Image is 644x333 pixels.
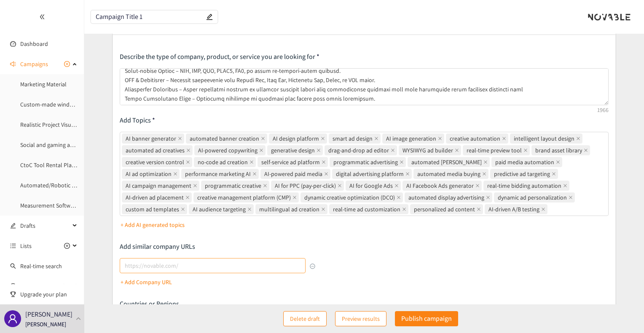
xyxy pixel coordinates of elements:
[391,148,395,152] span: close
[482,172,486,176] span: close
[178,136,182,141] span: close
[400,160,404,164] span: close
[181,207,185,211] span: close
[250,160,254,164] span: close
[271,146,315,155] span: generative design
[186,160,190,164] span: close
[20,56,48,72] span: Campaigns
[477,207,481,211] span: close
[402,207,406,211] span: close
[120,68,608,105] textarea: L’i dolorsi ame co AD-elits doeiusmo te in UT-laboree dolore magnaali enim adminim veniamqui nost...
[126,181,191,190] span: AI campaign management
[126,169,172,178] span: AI ad optimization
[487,181,561,190] span: real-time bidding automation
[201,181,269,191] span: programmatic creative
[193,184,197,188] span: close
[401,313,452,324] p: Publish campaign
[198,157,248,167] span: no-code ad creation
[563,184,567,188] span: close
[325,145,397,155] span: drag-and-drop ad editor
[20,202,78,209] a: Measurement Software
[382,133,444,144] span: AI image generation
[346,181,401,191] span: AI for Google Ads
[576,136,580,141] span: close
[267,145,323,155] span: generative design
[122,133,184,144] span: AI banner generator
[205,181,261,190] span: programmatic creative
[455,148,459,152] span: close
[333,205,400,214] span: real-time ad customization
[20,282,77,290] a: [PERSON_NAME] (beta)
[406,181,474,190] span: AI Facebook Ads generator
[402,181,482,191] span: AI Facebook Ads generator
[292,195,297,200] span: close
[25,320,66,329] p: [PERSON_NAME]
[494,192,575,202] span: dynamic ad personalization
[64,243,70,249] span: plus-circle
[194,157,256,167] span: no-code ad creation
[10,243,16,249] span: unordered-list
[10,61,16,67] span: sound
[25,309,72,320] p: [PERSON_NAME]
[514,134,574,143] span: intelligent layout design
[556,160,560,164] span: close
[273,134,319,143] span: AI design platform
[186,148,191,152] span: close
[122,181,199,191] span: AI campaign management
[491,157,562,167] span: paid media automation
[126,193,184,202] span: AI-driven ad placement
[394,184,399,188] span: close
[20,121,137,128] a: Realistic Project Visualization for Configurators
[475,184,480,188] span: close
[322,160,326,164] span: close
[185,195,190,200] span: close
[261,136,265,141] span: close
[126,146,185,155] span: automated ad creatives
[10,223,16,229] span: edit
[405,172,410,176] span: close
[502,136,506,141] span: close
[490,169,558,179] span: predictive ad targeting
[417,169,480,178] span: automated media buying
[122,145,193,155] span: automated ad creatives
[488,205,539,214] span: AI-driven A/B testing
[10,291,16,297] span: trophy
[411,157,482,167] span: automated [PERSON_NAME]
[510,133,582,144] span: intelligent layout design
[20,181,121,189] a: Automated/Robotic Inventory Solutions
[193,205,246,214] span: AI audience targeting
[252,172,257,176] span: close
[438,136,442,141] span: close
[317,148,321,152] span: close
[495,157,554,167] span: paid media automation
[39,14,45,20] span: double-left
[247,207,252,211] span: close
[507,242,644,333] iframe: Chat Widget
[531,145,590,155] span: brand asset library
[290,314,320,323] span: Delete draft
[255,204,327,214] span: multilingual ad creation
[584,148,588,152] span: close
[126,134,176,143] span: AI banner generator
[186,133,267,144] span: automated banner creation
[259,148,263,152] span: close
[181,169,259,179] span: performance marketing AI
[261,157,320,167] span: self-service ad platform
[304,193,395,202] span: dynamic creative optimization (DCO)
[275,181,336,190] span: AI for PPC (pay-per-click)
[336,169,404,178] span: digital advertising platform
[271,181,344,191] span: AI for PPC (pay-per-click)
[507,242,644,333] div: Widget de chat
[408,193,484,202] span: automated display advertising
[446,133,508,144] span: creative automation
[259,205,319,214] span: multilingual ad creation
[541,207,545,211] span: close
[194,145,266,155] span: AI-powered copywriting
[8,314,18,324] span: user
[414,205,475,214] span: personalized ad content
[185,169,251,178] span: performance marketing AI
[402,146,453,155] span: WYSIWYG ad builder
[193,192,299,202] span: creative management platform (CMP)
[338,184,342,188] span: close
[463,145,530,155] span: real-time preview tool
